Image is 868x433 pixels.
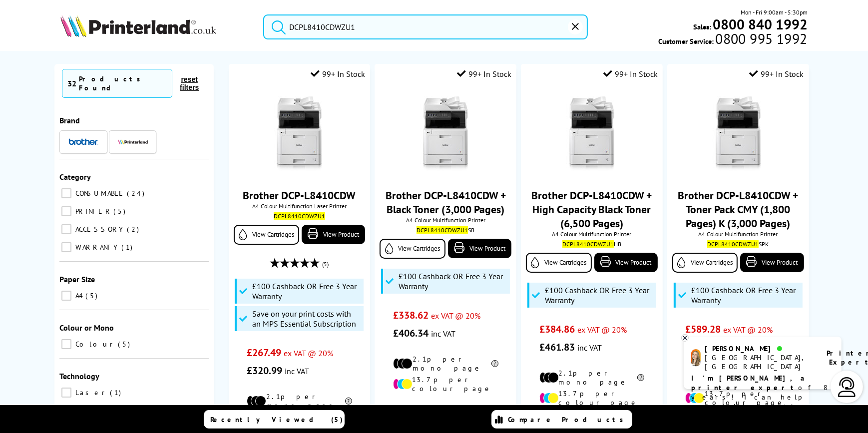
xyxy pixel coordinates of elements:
[61,291,71,301] input: A4 5
[457,69,511,79] div: 99+ In Stock
[172,75,206,92] button: reset filters
[59,115,80,125] span: Brand
[562,240,614,248] mark: DCPL8410CDWZU1
[73,340,117,349] span: Colour
[121,243,135,252] span: 1
[701,96,776,171] img: DCP-L8410CDW-FRONT-small6.jpg
[73,189,126,198] span: CONSUMABLE
[61,242,71,252] input: WARRANTY 1
[408,96,483,171] img: DCP-L8410CDW-FRONT-small3.jpg
[284,348,333,358] span: ex VAT @ 20%
[691,285,800,305] span: £100 Cashback OR Free 3 Year Warranty
[837,377,857,397] img: user-headset-light.svg
[672,253,738,273] a: View Cartridges
[431,329,455,339] span: inc VAT
[577,325,627,335] span: ex VAT @ 20%
[539,389,645,407] li: 13.7p per colour page
[252,281,361,301] span: £100 Cashback OR Free 3 Year Warranty
[707,240,759,248] mark: DCPL8410CDWZU1
[526,230,657,238] span: A4 Colour Multifunction Printer
[603,69,658,79] div: 99+ In Stock
[274,212,325,220] mark: DCPL8410CDWZU1
[68,138,98,145] img: Brother
[322,255,329,274] span: (5)
[73,207,112,216] span: PRINTER
[263,14,588,39] input: Search produ
[711,19,808,29] a: 0800 840 1992
[61,339,71,349] input: Colour 5
[127,225,141,234] span: 2
[262,96,337,171] img: DCP-L8410CDW-FRONT-small.jpg
[675,240,801,248] div: SPK
[594,253,658,272] a: View Product
[723,325,773,335] span: ex VAT @ 20%
[247,392,352,410] li: 2.1p per mono page
[118,139,148,144] img: Printerland
[693,22,711,31] span: Sales:
[61,188,71,198] input: CONSUMABLE 24
[691,374,834,421] p: of 8 years! I can help you choose the right product
[59,274,95,284] span: Paper Size
[554,96,629,171] img: DCP-L8410CDW-FRONT-small4.jpg
[302,225,365,244] a: View Product
[545,285,654,305] span: £100 Cashback OR Free 3 Year Warranty
[234,225,299,245] a: View Cartridges
[705,353,814,371] div: [GEOGRAPHIC_DATA], [GEOGRAPHIC_DATA]
[67,78,76,88] span: 32
[577,343,602,353] span: inc VAT
[741,7,808,17] span: Mon - Fri 9:00am - 5:30pm
[380,401,511,429] div: modal_delivery
[59,371,99,381] span: Technology
[252,309,361,329] span: Save on your print costs with an MPS Essential Subscription
[380,239,445,259] a: View Cartridges
[247,346,281,359] span: £267.49
[73,388,109,397] span: Laser
[691,349,701,367] img: amy-livechat.png
[382,226,508,234] div: SB
[714,34,807,43] span: 0800 995 1992
[526,253,591,273] a: View Cartridges
[85,291,100,300] span: 5
[380,216,511,224] span: A4 Colour Multifunction Printer
[750,69,804,79] div: 99+ In Stock
[678,188,798,230] a: Brother DCP-L8410CDW + Toner Pack CMY (1,800 Pages) K (3,000 Pages)
[210,415,343,424] span: Recently Viewed (5)
[539,323,575,336] span: £384.86
[508,415,629,424] span: Compare Products
[113,207,128,216] span: 5
[311,69,365,79] div: 99+ In Stock
[399,271,507,291] span: £100 Cashback OR Free 3 Year Warranty
[393,327,429,340] span: £406.34
[73,291,84,300] span: A4
[539,369,645,387] li: 2.1p per mono page
[61,224,71,234] input: ACCESSORY 2
[393,355,498,373] li: 2.1p per mono page
[531,188,652,230] a: Brother DCP-L8410CDW + High Capacity Black Toner (6,500 Pages)
[61,206,71,216] input: PRINTER 5
[528,240,655,248] div: HB
[79,74,167,92] div: Products Found
[685,389,791,407] li: 13.7p per colour page
[60,15,216,37] img: Printerland Logo
[73,243,120,252] span: WARRANTY
[393,375,498,393] li: 13.7p per colour page
[448,239,511,258] a: View Product
[672,230,804,238] span: A4 Colour Multifunction Printer
[127,189,147,198] span: 24
[243,188,356,202] a: Brother DCP-L8410CDW
[61,388,71,398] input: Laser 1
[59,172,91,182] span: Category
[539,341,575,354] span: £461.83
[705,344,814,353] div: [PERSON_NAME]
[691,374,808,392] b: I'm [PERSON_NAME], a printer expert
[247,364,282,377] span: £320.99
[204,410,345,429] a: Recently Viewed (5)
[73,225,126,234] span: ACCESSORY
[713,15,808,33] b: 0800 840 1992
[393,309,429,322] span: £338.62
[59,323,114,333] span: Colour or Mono
[658,34,807,46] span: Customer Service:
[685,323,721,336] span: £589.28
[285,366,309,376] span: inc VAT
[118,340,132,349] span: 5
